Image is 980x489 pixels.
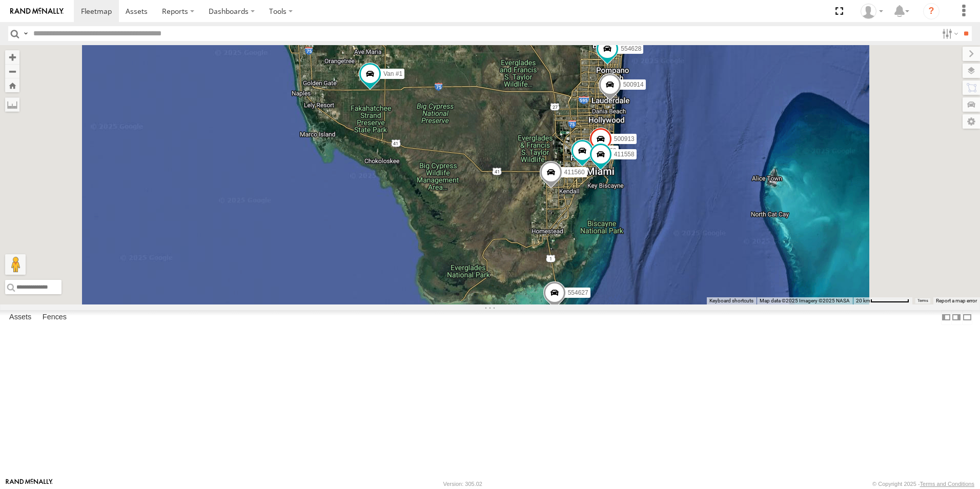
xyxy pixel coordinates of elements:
[962,310,972,325] label: Hide Summary Table
[623,81,644,88] span: 500914
[5,78,19,92] button: Zoom Home
[963,114,980,129] label: Map Settings
[568,290,588,297] span: 554627
[936,298,977,303] a: Report a map error
[5,64,19,78] button: Zoom out
[621,45,641,52] span: 554628
[614,136,635,143] span: 500913
[938,26,960,41] label: Search Filter Options
[856,298,870,303] span: 20 km
[6,479,53,489] a: Visit our Website
[10,8,64,15] img: rand-logo.svg
[951,310,962,325] label: Dock Summary Table to the Right
[443,481,482,487] div: Version: 305.02
[872,481,974,487] div: © Copyright 2025 -
[5,97,19,112] label: Measure
[4,310,36,324] label: Assets
[614,151,635,158] span: 411558
[760,298,850,303] span: Map data ©2025 Imagery ©2025 NASA
[853,297,912,304] button: Map Scale: 20 km per 72 pixels
[917,299,928,303] a: Terms
[920,481,974,487] a: Terms and Conditions
[857,4,887,19] div: Chino Castillo
[37,310,72,324] label: Fences
[923,3,940,19] i: ?
[22,26,30,41] label: Search Query
[564,169,585,176] span: 411560
[5,254,26,275] button: Drag Pegman onto the map to open Street View
[941,310,951,325] label: Dock Summary Table to the Left
[596,147,616,154] span: 411559
[383,70,402,77] span: Van #1
[5,50,19,64] button: Zoom in
[709,297,753,304] button: Keyboard shortcuts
